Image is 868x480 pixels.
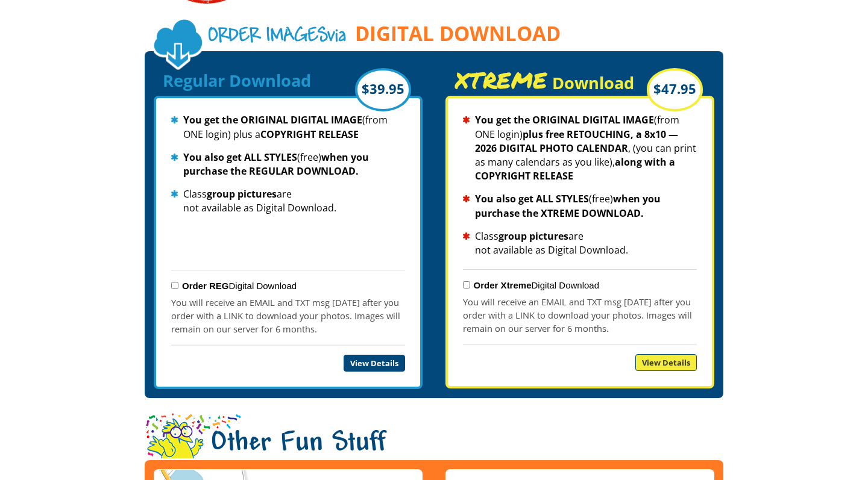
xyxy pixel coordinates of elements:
[208,25,346,49] span: via
[475,192,661,219] strong: when you purchase the XTREME DOWNLOAD.
[183,113,362,126] strong: You get the ORIGINAL DIGITAL IMAGE
[475,128,678,155] strong: plus free RETOUCHING, a 8x10 — 2026 DIGITAL PHOTO CALENDAR
[463,229,697,257] li: Class are not available as Digital Download.
[182,281,229,291] strong: Order REG
[163,69,311,92] span: Regular Download
[475,192,589,205] strong: You also get ALL STYLES
[463,295,697,335] p: You will receive an EMAIL and TXT msg [DATE] after you order with a LINK to download your photos....
[207,187,277,201] strong: group pictures
[208,26,327,47] span: Order Images
[498,229,568,243] strong: group pictures
[475,113,654,126] strong: You get the ORIGINAL DIGITAL IMAGE
[647,68,703,111] div: $47.95
[474,280,532,290] strong: Order Xtreme
[463,113,697,183] li: (from ONE login) , (you can print as many calendars as you like),
[635,354,697,371] a: View Details
[475,155,675,182] strong: along with a COPYRIGHT RELEASE
[171,151,405,178] li: (free)
[552,72,634,94] span: Download
[454,71,548,89] span: XTREME
[183,151,369,178] strong: when you purchase the REGULAR DOWNLOAD.
[171,187,405,215] li: Class are not available as Digital Download.
[183,151,297,164] strong: You also get ALL STYLES
[171,296,405,335] p: You will receive an EMAIL and TXT msg [DATE] after you order with a LINK to download your photos....
[171,113,405,141] li: (from ONE login) plus a
[145,413,723,476] h1: Other Fun Stuff
[463,192,697,220] li: (free)
[474,280,599,290] label: Digital Download
[355,68,411,111] div: $39.95
[355,23,561,45] span: DIGITAL DOWNLOAD
[344,355,405,372] a: View Details
[182,281,297,291] label: Digital Download
[260,128,359,141] strong: COPYRIGHT RELEASE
